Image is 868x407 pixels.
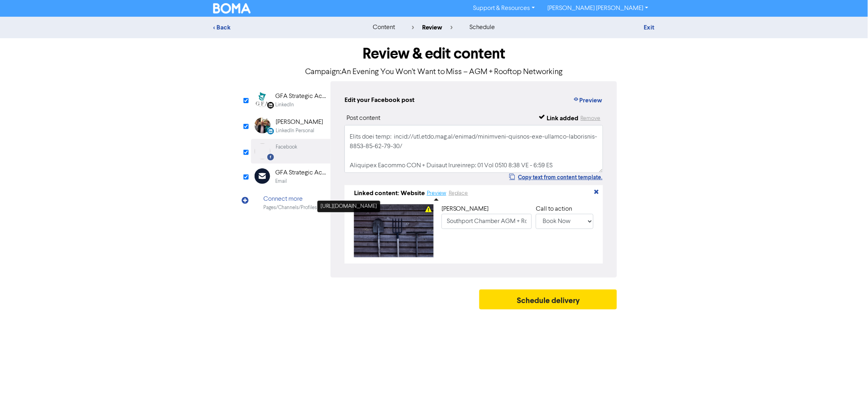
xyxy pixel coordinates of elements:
img: Facebook [255,143,271,159]
div: schedule [470,23,495,32]
p: Campaign: An Evening You Won’t Want to Miss – AGM + Rooftop Networking [251,66,617,78]
div: GFA Strategic Accountants [275,92,326,101]
div: Facebook [276,143,297,151]
textarea: Lor ipsum dol si ametcon ad elitseddoei, temporinci, utl etdoloremag! Aliq en adm ven Quisno Exer... [344,125,603,173]
button: Copy text from content template. [509,173,603,182]
img: LinkedinPersonal [255,117,271,133]
div: LinkedinPersonal [PERSON_NAME]LinkedIn Personal [251,113,331,139]
a: Support & Resources [467,2,541,15]
div: [URL][DOMAIN_NAME] [317,201,380,212]
div: Call to action [536,204,594,214]
div: GFA Strategic AccountantsEmail [251,164,331,190]
div: Connect morePages/Channels/Profiles [251,190,331,216]
div: Email [275,178,287,185]
h1: Review & edit content [251,45,617,63]
div: Connect more [263,194,317,204]
button: Replace [448,189,469,198]
div: LinkedIn Personal [276,127,314,135]
div: GFA Strategic Accountants [275,168,326,178]
img: 2WeIt1iwih2wD12Vn0XHY1-brown-shovel-and-two-rakes-on-brown-wooden-surface-vdD1rcsdL3E.jpg [354,204,434,257]
button: Remove [580,113,601,123]
img: BOMA Logo [213,3,251,14]
div: content [373,23,395,32]
div: review [412,23,453,32]
div: LinkedIn [275,101,294,109]
div: Edit your Facebook post [344,95,415,106]
div: [PERSON_NAME] [442,204,532,214]
iframe: Chat Widget [828,369,868,407]
div: Linked content: Website [354,188,425,198]
div: Link added [547,113,579,123]
button: Preview [426,189,447,198]
div: [PERSON_NAME] [276,117,323,127]
div: Post content [346,113,380,123]
div: Pages/Channels/Profiles [263,204,317,211]
div: < Back [213,23,352,32]
a: Exit [644,23,655,31]
a: [PERSON_NAME] [PERSON_NAME] [541,2,655,15]
div: Linkedin GFA Strategic AccountantsLinkedIn [251,87,331,113]
a: Preview [426,190,447,196]
div: Facebook Facebook [251,139,331,164]
img: Linkedin [255,92,270,108]
button: Preview [573,95,603,106]
button: Schedule delivery [479,290,617,309]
